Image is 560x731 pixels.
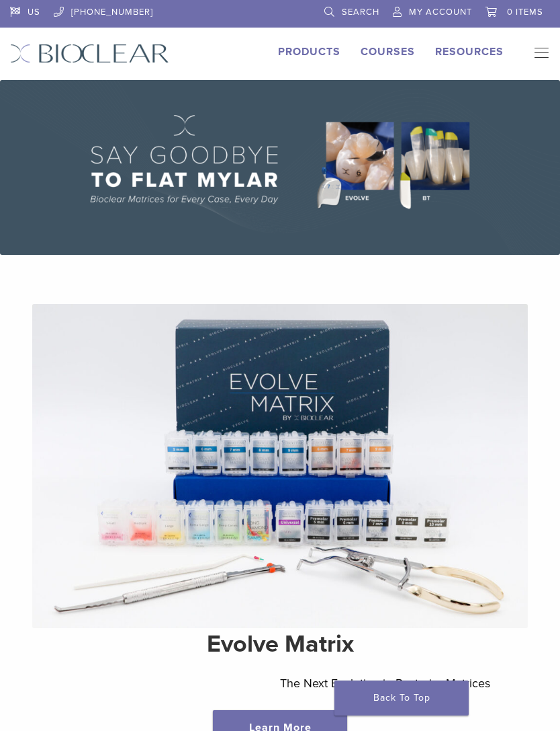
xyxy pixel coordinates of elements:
[361,45,415,59] a: Courses
[507,7,543,17] span: 0 items
[342,7,379,17] span: Search
[409,7,472,17] span: My Account
[435,45,504,59] a: Resources
[334,681,469,716] a: Back To Top
[278,45,340,59] a: Products
[524,44,550,64] nav: Primary Navigation
[280,673,528,693] p: The Next Evolution in Posterior Matrices
[10,44,169,63] img: Bioclear
[32,304,528,627] img: Evolve Matrix
[32,628,528,660] h2: Evolve Matrix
